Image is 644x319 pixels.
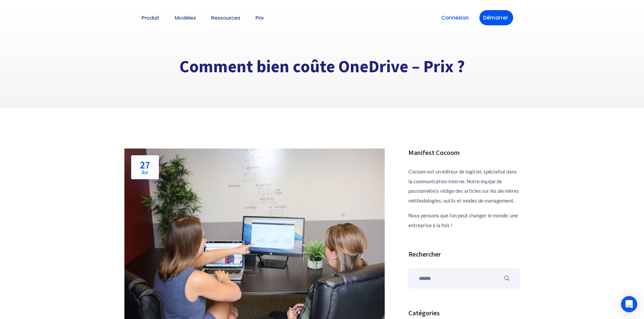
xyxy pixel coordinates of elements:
a: Prix [256,15,264,20]
h2: 27 [140,160,150,175]
h1: Comment bien coûte OneDrive – Prix ? [124,56,520,77]
p: Nous pensons que l’on peut changer le monde, une entreprise à la fois ! [408,211,520,230]
span: Avr [140,170,150,175]
a: Produit [142,15,160,20]
h3: Manifest Cocoom [408,149,520,157]
h3: Catégories [408,309,520,317]
a: Connexion [437,10,473,25]
div: Open Intercom Messenger [621,296,637,312]
a: Ressources [211,15,240,20]
a: 27Avr [131,155,159,179]
a: Démarrer [479,10,513,25]
h3: Rechercher [408,250,520,258]
a: Modèles [175,15,196,20]
p: Cocoom est un éditeur de logiciel, spécialisé dans la communication interne. Notre équipe de pass... [408,167,520,205]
